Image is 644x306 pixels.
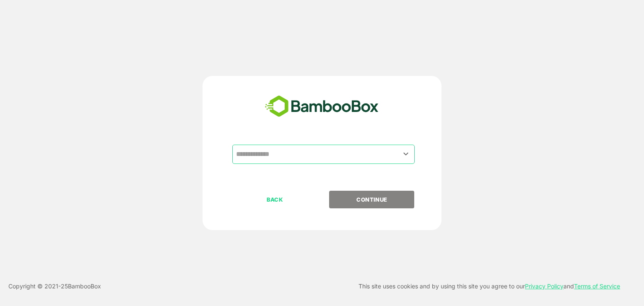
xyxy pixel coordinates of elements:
a: Terms of Service [574,283,620,290]
img: bamboobox [260,93,383,120]
button: Open [400,148,412,160]
button: BACK [232,191,317,208]
a: Privacy Policy [525,283,563,290]
p: CONTINUE [330,195,414,204]
p: This site uses cookies and by using this site you agree to our and [358,281,620,291]
button: CONTINUE [329,191,414,208]
p: Copyright © 2021- 25 BambooBox [8,281,101,291]
p: BACK [233,195,317,204]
